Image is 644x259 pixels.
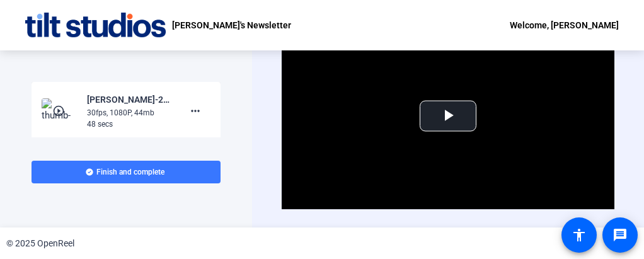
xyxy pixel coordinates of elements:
div: © 2025 OpenReel [6,237,74,250]
mat-icon: more_horiz [188,103,203,118]
button: Play Video [420,100,476,131]
div: [PERSON_NAME]-25-16164250-OPT-[PERSON_NAME] Monthly N-[PERSON_NAME]-s Newsletter-1756504154094-we... [87,92,171,107]
img: OpenReel logo [25,13,166,38]
mat-icon: message [612,227,628,243]
span: Finish and complete [96,167,164,177]
mat-icon: play_circle_outline [52,105,67,117]
button: Finish and complete [32,161,221,183]
div: 30fps, 1080P, 44mb [87,107,171,118]
div: 48 secs [87,118,171,130]
div: Welcome, [PERSON_NAME] [510,18,619,33]
mat-icon: accessibility [572,227,587,243]
div: Video Player [282,22,615,209]
img: thumb-nail [42,98,79,124]
p: [PERSON_NAME]'s Newsletter [172,18,291,33]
